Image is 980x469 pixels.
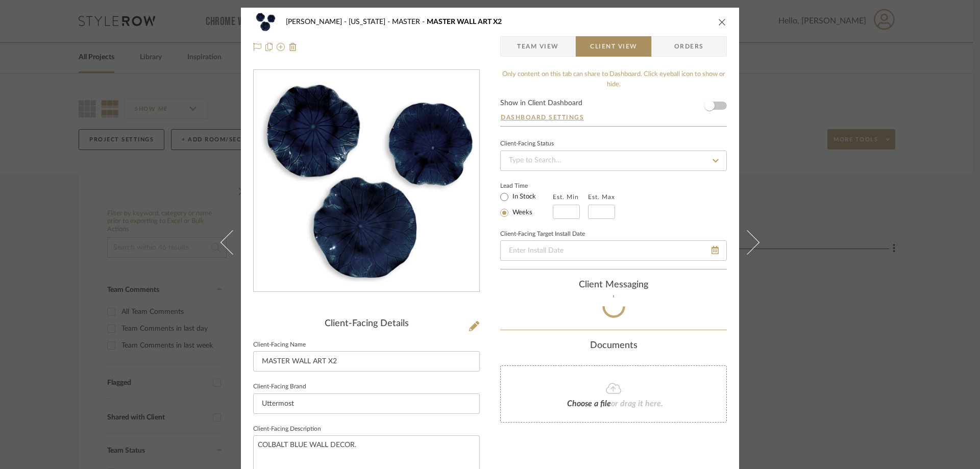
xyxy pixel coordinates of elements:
div: Only content on this tab can share to Dashboard. Click eyeball icon to show or hide. [500,69,727,89]
div: Client-Facing Details [253,318,480,330]
mat-radio-group: Select item type [500,190,553,219]
span: Client View [590,36,637,57]
input: Type to Search… [500,151,727,171]
img: Remove from project [289,43,297,51]
div: Client-Facing Status [500,141,554,146]
span: [PERSON_NAME] - [US_STATE] [286,18,392,26]
span: Choose a file [567,400,611,408]
span: Team View [517,36,559,57]
button: close [718,17,727,27]
img: e45e9bf9-169e-4ce8-abbe-921c0dfa8a27_436x436.jpg [256,70,477,292]
label: Client-Facing Target Install Date [500,232,585,237]
button: Dashboard Settings [500,113,584,122]
div: client Messaging [500,280,727,291]
span: Orders [663,36,715,57]
span: MASTER WALL ART X2 [427,18,502,26]
label: Client-Facing Description [253,427,321,432]
div: Documents [500,340,727,352]
label: Client-Facing Brand [253,384,306,389]
span: or drag it here. [611,400,663,408]
img: e45e9bf9-169e-4ce8-abbe-921c0dfa8a27_48x40.jpg [253,12,278,32]
label: Est. Min [553,193,579,201]
label: Weeks [510,208,532,217]
label: Est. Max [588,193,615,201]
span: MASTER [392,18,427,26]
input: Enter Client-Facing Brand [253,393,480,414]
div: 0 [254,70,479,292]
label: Lead Time [500,181,553,190]
input: Enter Client-Facing Item Name [253,351,480,372]
label: In Stock [510,192,536,202]
label: Client-Facing Name [253,342,306,348]
input: Enter Install Date [500,240,727,261]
